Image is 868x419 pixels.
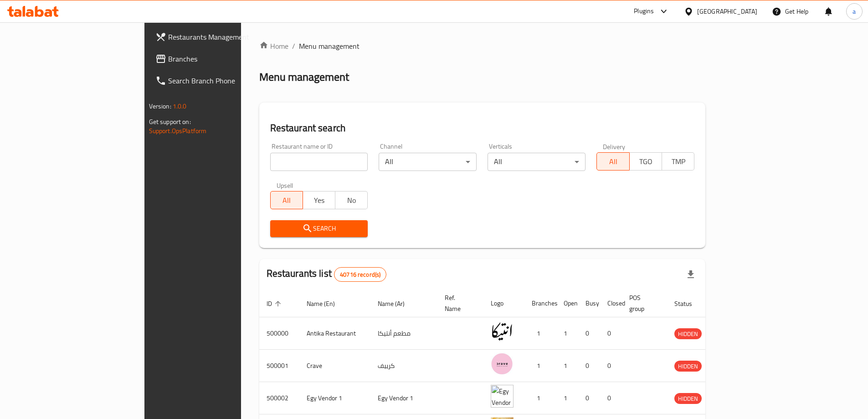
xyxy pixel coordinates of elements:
th: Branches [524,290,556,317]
button: No [335,191,368,209]
button: TGO [629,152,662,171]
label: Upsell [277,182,293,188]
span: HIDDEN [674,393,702,404]
li: / [292,41,295,52]
button: TMP [662,152,694,171]
span: ID [267,298,284,309]
div: [GEOGRAPHIC_DATA] [697,6,757,16]
span: Version: [149,100,171,112]
td: 0 [578,317,600,350]
img: Egy Vendor 1 [491,385,514,408]
div: All [379,153,477,171]
img: Crave [491,352,514,375]
span: Status [674,298,704,309]
td: 1 [524,350,556,382]
span: TMP [666,155,691,168]
th: Logo [483,290,524,317]
span: Name (En) [307,298,347,309]
h2: Restaurants list [267,267,387,282]
th: Busy [578,290,600,317]
div: All [488,153,586,171]
img: Antika Restaurant [491,320,514,343]
input: Search for restaurant name or ID.. [270,153,368,171]
span: Get support on: [149,116,191,128]
td: 1 [524,382,556,414]
nav: breadcrumb [259,41,706,52]
div: Total records count [334,267,386,282]
div: Export file [680,264,702,285]
a: Support.OpsPlatform [149,125,207,137]
th: Closed [600,290,622,317]
td: 1 [556,317,578,350]
td: مطعم أنتيكا [370,317,437,350]
td: 0 [578,382,600,414]
h2: Restaurant search [270,121,695,135]
td: كرييف [370,350,437,382]
a: Search Branch Phone [148,70,289,92]
th: Open [556,290,578,317]
button: All [270,191,303,209]
button: Yes [303,191,335,209]
span: All [601,155,626,168]
span: POS group [629,292,656,314]
span: Search [277,223,361,234]
span: 1.0.0 [173,100,187,112]
div: Plugins [634,6,654,17]
td: 0 [578,350,600,382]
td: 1 [556,382,578,414]
span: HIDDEN [674,361,702,372]
a: Branches [148,48,289,70]
span: No [339,194,364,207]
button: All [596,152,629,171]
span: 40716 record(s) [334,270,386,279]
span: a [853,6,856,16]
span: Branches [168,53,282,64]
span: Restaurants Management [168,31,282,42]
td: Egy Vendor 1 [299,382,370,414]
span: Name (Ar) [378,298,416,309]
td: Antika Restaurant [299,317,370,350]
td: 0 [600,382,622,414]
h2: Menu management [259,70,349,84]
td: Egy Vendor 1 [370,382,437,414]
label: Delivery [603,143,626,150]
td: 0 [600,350,622,382]
td: 0 [600,317,622,350]
span: Yes [307,194,332,207]
span: TGO [633,155,658,168]
span: Menu management [299,41,360,52]
div: HIDDEN [674,393,702,404]
span: Search Branch Phone [168,75,282,86]
span: HIDDEN [674,329,702,339]
td: Crave [299,350,370,382]
a: Restaurants Management [148,26,289,48]
span: Ref. Name [445,292,473,314]
button: Search [270,220,368,237]
div: HIDDEN [674,328,702,339]
td: 1 [524,317,556,350]
span: All [274,194,299,207]
td: 1 [556,350,578,382]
